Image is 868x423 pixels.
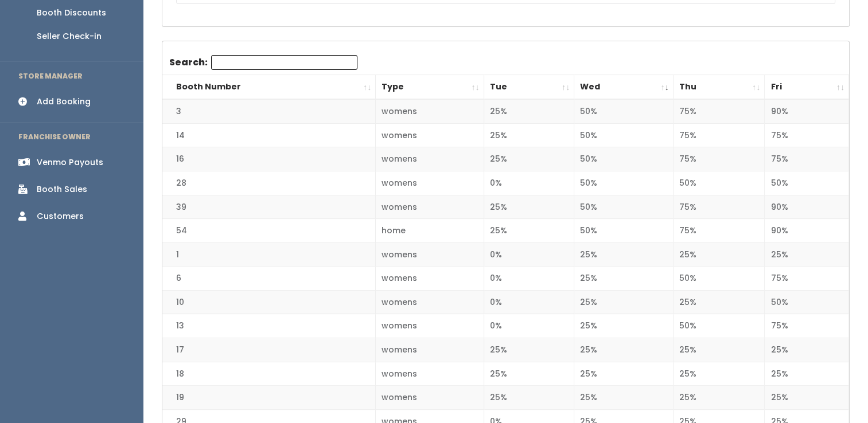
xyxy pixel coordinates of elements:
[574,338,673,362] td: 25%
[574,195,673,219] td: 50%
[673,219,765,243] td: 75%
[673,99,765,123] td: 75%
[574,123,673,147] td: 50%
[484,171,574,195] td: 0%
[673,362,765,386] td: 25%
[484,75,574,100] th: Tue: activate to sort column ascending
[673,267,765,291] td: 50%
[376,123,484,147] td: womens
[484,290,574,314] td: 0%
[574,362,673,386] td: 25%
[162,195,376,219] td: 39
[484,195,574,219] td: 25%
[162,242,376,267] td: 1
[484,147,574,171] td: 25%
[376,338,484,362] td: womens
[37,156,103,169] div: Venmo Payouts
[376,195,484,219] td: womens
[765,290,849,314] td: 50%
[765,242,849,267] td: 25%
[574,386,673,410] td: 25%
[673,195,765,219] td: 75%
[765,267,849,291] td: 75%
[484,242,574,267] td: 0%
[162,362,376,386] td: 18
[162,386,376,410] td: 19
[376,290,484,314] td: womens
[574,147,673,171] td: 50%
[484,267,574,291] td: 0%
[484,123,574,147] td: 25%
[484,386,574,410] td: 25%
[37,210,84,222] div: Customers
[376,386,484,410] td: womens
[162,267,376,291] td: 6
[376,75,484,100] th: Type: activate to sort column ascending
[574,314,673,338] td: 25%
[574,267,673,291] td: 25%
[37,30,102,42] div: Seller Check-in
[162,290,376,314] td: 10
[162,147,376,171] td: 16
[162,99,376,123] td: 3
[765,75,849,100] th: Fri: activate to sort column ascending
[162,219,376,243] td: 54
[37,7,106,19] div: Booth Discounts
[37,96,91,108] div: Add Booking
[574,242,673,267] td: 25%
[765,147,849,171] td: 75%
[37,183,87,195] div: Booth Sales
[673,123,765,147] td: 75%
[765,171,849,195] td: 50%
[765,338,849,362] td: 25%
[765,362,849,386] td: 25%
[765,314,849,338] td: 75%
[376,362,484,386] td: womens
[765,123,849,147] td: 75%
[673,242,765,267] td: 25%
[574,75,673,100] th: Wed: activate to sort column ascending
[484,219,574,243] td: 25%
[484,362,574,386] td: 25%
[765,386,849,410] td: 25%
[484,338,574,362] td: 25%
[162,314,376,338] td: 13
[673,290,765,314] td: 25%
[673,314,765,338] td: 50%
[376,242,484,267] td: womens
[162,338,376,362] td: 17
[376,219,484,243] td: home
[376,99,484,123] td: womens
[162,171,376,195] td: 28
[765,99,849,123] td: 90%
[162,75,376,100] th: Booth Number: activate to sort column ascending
[673,147,765,171] td: 75%
[765,195,849,219] td: 90%
[376,171,484,195] td: womens
[673,338,765,362] td: 25%
[673,386,765,410] td: 25%
[376,267,484,291] td: womens
[574,219,673,243] td: 50%
[211,55,357,70] input: Search:
[484,99,574,123] td: 25%
[765,219,849,243] td: 90%
[574,290,673,314] td: 25%
[169,55,357,70] label: Search:
[673,171,765,195] td: 50%
[673,75,765,100] th: Thu: activate to sort column ascending
[484,314,574,338] td: 0%
[376,314,484,338] td: womens
[376,147,484,171] td: womens
[574,171,673,195] td: 50%
[162,123,376,147] td: 14
[574,99,673,123] td: 50%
